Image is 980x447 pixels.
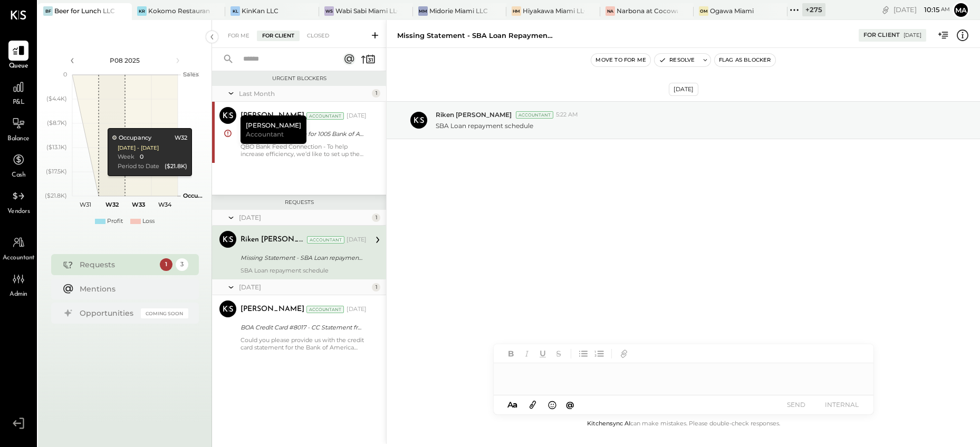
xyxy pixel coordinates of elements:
[863,31,900,40] div: For Client
[223,31,255,41] div: For Me
[1,232,36,263] a: Accountant
[577,347,590,361] button: Unordered List
[306,306,344,313] div: Accountant
[436,110,512,119] span: Riken [PERSON_NAME]
[241,304,304,315] div: [PERSON_NAME]
[335,6,397,15] div: Wabi Sabi Miami LLC
[13,98,25,108] span: P&L
[112,134,151,142] div: Occupancy
[606,6,615,16] div: Na
[504,399,521,411] button: Aa
[7,134,30,144] span: Balance
[347,112,367,120] div: [DATE]
[241,322,363,333] div: BOA Credit Card #8017 - CC Statement from P11 2023 to P3 2025
[131,201,145,208] text: W33
[307,236,344,244] div: Accountant
[504,347,518,361] button: Bold
[556,111,578,119] span: 5:22 AM
[563,398,578,411] button: @
[148,6,210,15] div: Kokomo Restaurant
[80,284,183,294] div: Mentions
[617,6,678,15] div: Narbona at Cocowalk LLC
[319,349,325,361] span: #
[183,71,199,78] text: Sales
[239,213,369,222] div: [DATE]
[241,235,305,245] div: Riken [PERSON_NAME]
[372,283,380,291] div: 1
[137,6,147,16] div: KR
[592,347,606,361] button: Ordered List
[46,143,67,151] text: ($13.1K)
[552,347,565,361] button: Strikethrough
[821,397,863,412] button: INTERNAL
[9,62,28,71] span: Queue
[45,192,67,199] text: ($21.8K)
[217,199,381,206] div: Requests
[1,186,36,217] a: Vendors
[183,192,203,199] text: Occu...
[523,6,584,15] div: Hiyakawa Miami LLC
[80,201,91,208] text: W31
[1,113,36,144] a: Balance
[164,162,187,171] div: ($21.8K)
[536,347,550,361] button: Underline
[306,112,344,120] div: Accountant
[246,130,284,139] span: Accountant
[1,269,36,299] a: Admin
[710,6,754,15] div: Ogawa Miami
[699,6,708,16] div: OM
[80,56,170,65] div: P08 2025
[117,162,159,171] div: Period to Date
[46,168,67,175] text: ($17.5K)
[158,201,171,208] text: W34
[230,6,240,16] div: KL
[43,6,53,16] div: Bf
[241,252,363,263] div: Missing Statement - SBA Loan repayment schedule
[12,171,25,180] span: Cash
[669,83,698,96] div: [DATE]
[775,397,818,412] button: SEND
[347,236,367,244] div: [DATE]
[1,150,36,180] a: Cash
[617,347,631,361] button: Add URL
[347,305,367,314] div: [DATE]
[324,6,334,16] div: WS
[418,6,428,16] div: MM
[241,267,367,274] div: SBA Loan repayment schedule
[105,201,119,208] text: W32
[241,143,367,158] div: QBO Bank Feed Connection - To help increase efficiency, we’d like to set up the Bank Feed connect...
[141,308,188,318] div: Coming Soon
[239,283,369,291] div: [DATE]
[302,31,334,41] div: Closed
[241,336,367,351] div: Could you please provide us with the credit card statement for the Bank of America (BOA) credit c...
[512,6,521,16] div: HM
[63,71,67,78] text: 0
[655,54,699,66] button: Resolve
[176,258,188,271] div: 3
[117,153,134,161] div: Week
[54,6,115,15] div: Beer for Lunch LLC
[904,32,921,39] div: [DATE]
[372,213,380,222] div: 1
[953,2,969,18] button: Ma
[239,89,369,98] div: Last Month
[715,54,775,66] button: Flag as Blocker
[7,207,30,217] span: Vendors
[160,258,172,271] div: 1
[520,347,534,361] button: Italic
[566,400,574,410] span: @
[117,144,158,152] div: [DATE] - [DATE]
[880,4,891,15] div: copy link
[397,31,555,41] div: Missing Statement - SBA Loan repayment schedule
[1,77,36,108] a: P&L
[372,89,380,98] div: 1
[139,153,143,161] div: 0
[241,111,304,121] div: [PERSON_NAME]
[241,115,306,144] div: [PERSON_NAME]
[9,290,27,299] span: Admin
[46,95,67,102] text: ($4.4K)
[802,3,825,16] div: + 275
[3,254,35,263] span: Accountant
[174,134,187,142] div: W32
[80,308,136,318] div: Opportunities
